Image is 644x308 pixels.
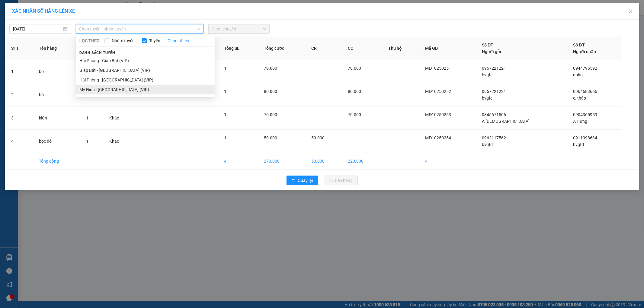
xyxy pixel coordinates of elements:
span: 0345671506 [482,112,506,117]
td: bọc đỏ [34,130,81,153]
span: 0911098634 [573,135,598,140]
span: 50.000 [311,135,325,140]
span: 70.000 [264,112,277,117]
span: Chọn tuyến - nhóm tuyến [79,24,200,33]
span: LỌC THEO [79,37,100,44]
li: Mỹ Đình - [GEOGRAPHIC_DATA] (VIP) [76,85,215,94]
button: Close [622,3,639,20]
span: 50.000 [264,135,277,140]
th: CR [306,37,343,60]
span: 0964683666 [573,89,598,94]
span: 0962117562 [482,135,506,140]
input: 15/10/2025 [13,26,62,32]
span: A [DEMOGRAPHIC_DATA] [482,119,530,124]
span: rollback [291,178,296,183]
span: 70.000 [348,112,361,117]
span: down [197,27,200,31]
th: Tổng cước [259,37,307,60]
span: c. thảo [573,96,586,100]
span: close [628,9,633,14]
span: Số ĐT [573,43,585,47]
span: 0967221221 [482,66,506,71]
th: Tổng SL [219,37,259,60]
td: Khác [104,130,135,153]
span: 1 [224,112,226,117]
span: 0944795592 [573,66,598,71]
th: Mã GD [421,37,477,60]
button: uploadLên hàng [324,176,358,185]
span: 1 [86,139,88,144]
td: 50.000 [306,153,343,170]
span: 70.000 [264,66,277,71]
span: 1 [224,66,226,71]
td: bó [34,60,81,83]
span: MĐ10250251 [425,66,451,71]
td: Khác [104,106,135,130]
span: A Hưng [573,119,588,124]
td: 2 [6,83,34,106]
span: Số ĐT [482,43,493,47]
span: bvgfc [482,72,492,77]
span: bvgfc [482,96,492,100]
td: 4 [421,153,477,170]
td: Tổng cộng [34,153,81,170]
span: 70.000 [348,66,361,71]
td: 270.000 [259,153,307,170]
td: 1 [6,60,34,83]
td: 3 [6,106,34,130]
span: bvgfd [482,142,493,147]
span: Người nhận [573,49,596,54]
th: Tên hàng [34,37,81,60]
span: 80.000 [348,89,361,94]
td: 4 [6,130,34,153]
span: 1 [86,116,88,120]
span: XÁC NHẬN SỐ HÀNG LÊN XE [12,8,75,14]
span: Người gửi [482,49,501,54]
a: Chọn tất cả [168,37,189,44]
th: STT [6,37,34,60]
span: 0967221221 [482,89,506,94]
span: bvgfd [573,142,584,147]
span: MĐ10250254 [425,135,451,140]
td: 4 [219,153,259,170]
span: 80.000 [264,89,277,94]
span: 1 [224,135,226,140]
th: CC [343,37,383,60]
span: Tuyến [147,37,163,44]
span: Nhóm tuyến [109,37,137,44]
span: Chọn chuyến [212,24,266,33]
span: MĐ10250252 [425,89,451,94]
td: kiện [34,106,81,130]
li: Hải Phòng - Giáp Bát (VIP) [76,56,215,65]
span: 1 [224,89,226,94]
span: 0904365959 [573,112,598,117]
span: nbhg [573,72,583,77]
td: 220.000 [343,153,383,170]
li: Giáp Bát - [GEOGRAPHIC_DATA] (VIP) [76,65,215,75]
span: MĐ10250253 [425,112,451,117]
td: bó [34,83,81,106]
button: rollbackQuay lại [287,176,318,185]
li: Hải Phòng - [GEOGRAPHIC_DATA] (VIP) [76,75,215,85]
span: Danh sách tuyến [76,50,119,56]
th: Thu hộ [383,37,421,60]
span: Quay lại [298,177,313,184]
